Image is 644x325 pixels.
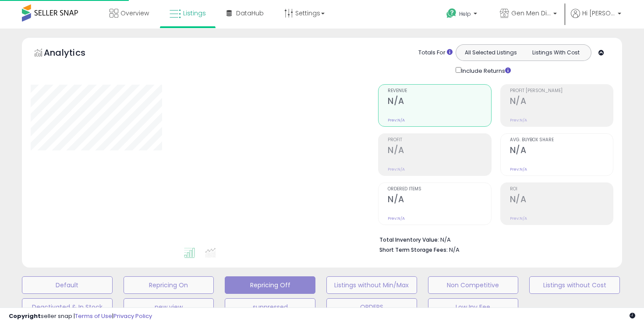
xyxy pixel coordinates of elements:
[379,246,448,254] b: Short Term Storage Fees:
[571,9,621,29] a: Hi [PERSON_NAME]
[388,194,491,206] h2: N/A
[379,236,439,243] b: Total Inventory Value:
[120,9,149,18] span: Overview
[459,10,471,18] span: Help
[418,49,453,57] div: Totals For
[9,312,41,320] strong: Copyright
[449,246,460,254] span: N/A
[22,298,113,316] button: Deactivated & In Stock
[510,145,613,157] h2: N/A
[326,298,417,316] button: ORDERS
[582,9,615,18] span: Hi [PERSON_NAME]
[510,187,613,192] span: ROI
[510,167,527,172] small: Prev: N/A
[388,96,491,108] h2: N/A
[22,276,113,294] button: Default
[379,234,607,244] li: N/A
[44,46,103,61] h5: Analytics
[428,276,519,294] button: Non Competitive
[458,47,524,58] button: All Selected Listings
[124,298,214,316] button: new view
[428,298,519,316] button: Low Inv Fee
[449,65,521,75] div: Include Returns
[9,312,152,321] div: seller snap | |
[510,216,527,221] small: Prev: N/A
[183,9,206,18] span: Listings
[510,89,613,93] span: Profit [PERSON_NAME]
[124,276,214,294] button: Repricing On
[523,47,588,58] button: Listings With Cost
[446,8,457,19] i: Get Help
[511,9,551,18] span: Gen Men Distributor
[225,298,315,316] button: suppressed
[388,118,405,123] small: Prev: N/A
[388,167,405,172] small: Prev: N/A
[510,138,613,143] span: Avg. Buybox Share
[510,194,613,206] h2: N/A
[388,187,491,192] span: Ordered Items
[326,276,417,294] button: Listings without Min/Max
[225,276,315,294] button: Repricing Off
[439,1,486,29] a: Help
[388,138,491,143] span: Profit
[388,89,491,93] span: Revenue
[75,312,112,320] a: Terms of Use
[510,96,613,108] h2: N/A
[510,118,527,123] small: Prev: N/A
[388,145,491,157] h2: N/A
[236,9,264,18] span: DataHub
[529,276,620,294] button: Listings without Cost
[388,216,405,221] small: Prev: N/A
[113,312,152,320] a: Privacy Policy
